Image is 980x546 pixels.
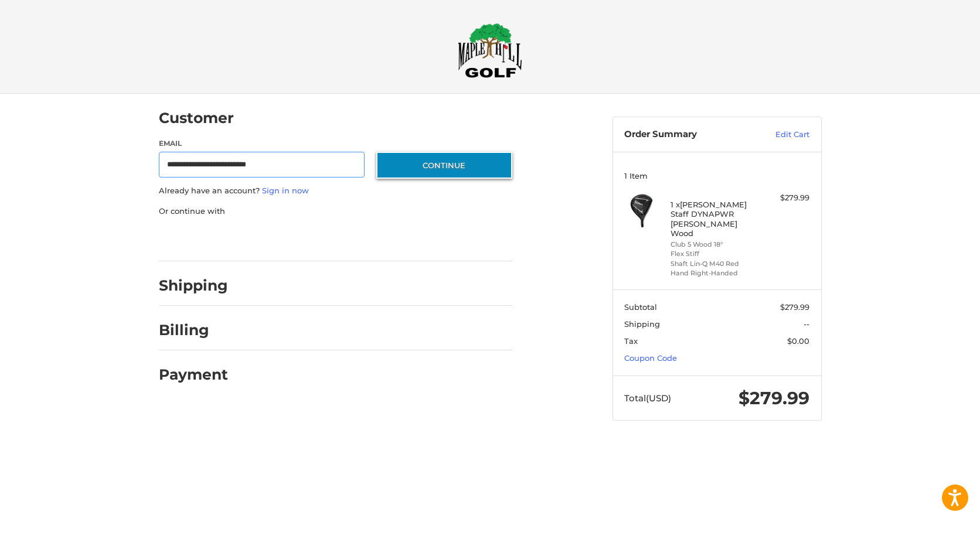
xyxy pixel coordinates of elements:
[671,200,760,238] h4: 1 x [PERSON_NAME] Staff DYNAPWR [PERSON_NAME] Wood
[739,387,809,409] span: $279.99
[159,366,228,384] h2: Payment
[750,129,809,141] a: Edit Cart
[159,109,234,127] h2: Customer
[671,249,760,259] li: Flex Stiff
[376,152,512,179] button: Continue
[159,206,512,217] p: Or continue with
[624,393,671,404] span: Total (USD)
[883,514,980,546] iframe: Google Customer Reviews
[159,277,228,295] h2: Shipping
[787,336,809,346] span: $0.00
[254,228,342,250] iframe: PayPal-paylater
[804,319,809,329] span: --
[624,171,809,180] h3: 1 Item
[155,228,243,250] iframe: PayPal-paypal
[624,353,677,363] a: Coupon Code
[671,259,760,269] li: Shaft Lin-Q M40 Red
[262,186,309,195] a: Sign in now
[624,129,750,141] h3: Order Summary
[624,302,657,312] span: Subtotal
[159,185,512,197] p: Already have an account?
[671,240,760,250] li: Club 5 Wood 18°
[624,336,638,346] span: Tax
[780,302,809,312] span: $279.99
[458,23,522,78] img: Maple Hill Golf
[159,138,365,149] label: Email
[624,319,660,329] span: Shipping
[159,321,227,339] h2: Billing
[763,192,809,204] div: $279.99
[671,268,760,278] li: Hand Right-Handed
